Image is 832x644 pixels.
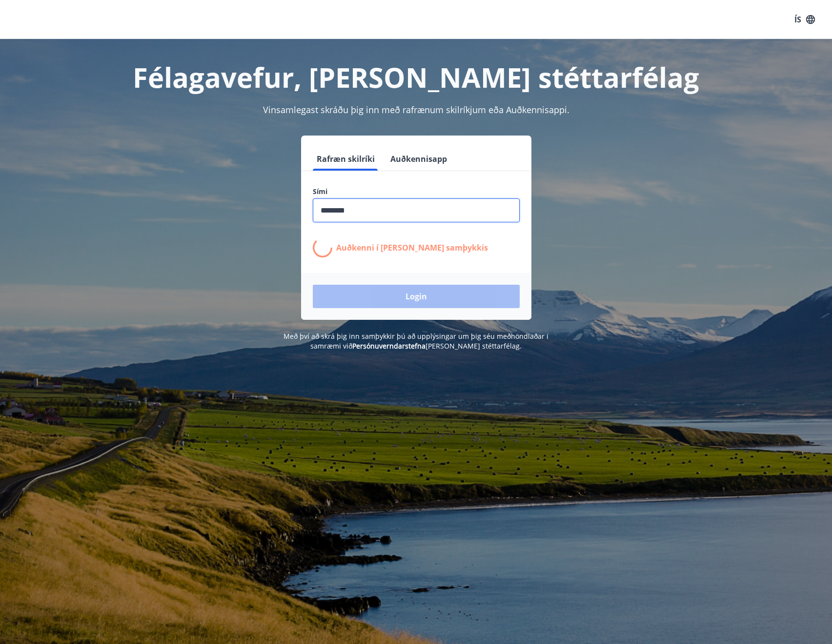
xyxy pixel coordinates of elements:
[263,104,569,116] span: Vinsamlegast skráðu þig inn með rafrænum skilríkjum eða Auðkennisappi.
[313,147,379,171] button: Rafræn skilríki
[352,341,426,351] a: Persónuverndarstefna
[77,59,756,96] h1: Félagavefur, [PERSON_NAME] stéttarfélag
[284,332,548,351] span: Með því að skrá þig inn samþykkir þú að upplýsingar um þig séu meðhöndlaðar í samræmi við [PERSON...
[789,11,820,28] button: ÍS
[336,242,488,253] p: Auðkenni í [PERSON_NAME] samþykkis
[313,187,520,196] label: Sími
[386,147,451,171] button: Auðkennisapp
